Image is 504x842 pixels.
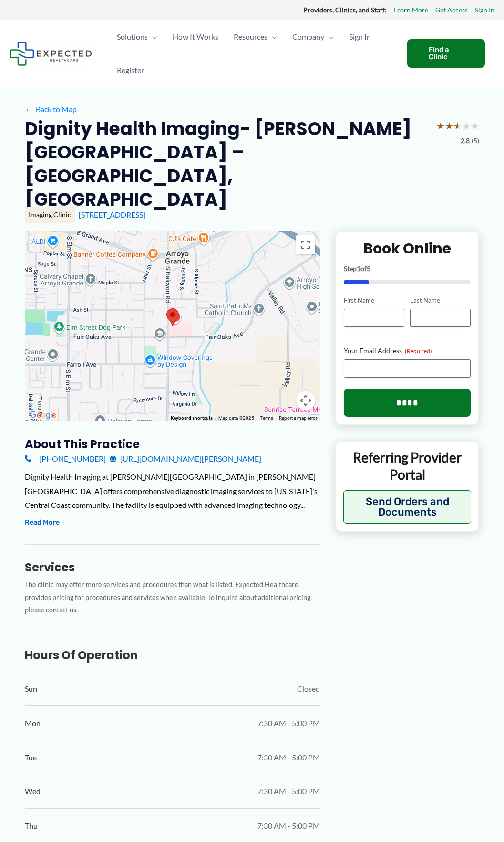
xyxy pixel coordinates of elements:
[10,42,92,66] img: Expected Healthcare Logo - side, dark font, small
[445,117,453,135] span: ★
[173,20,218,53] span: How It Works
[171,415,213,421] button: Keyboard shortcuts
[109,20,398,87] nav: Primary Site Navigation
[25,105,34,114] span: ←
[462,117,471,135] span: ★
[471,117,479,135] span: ★
[435,4,468,16] a: Get Access
[25,560,320,575] h3: Services
[226,20,285,53] a: ResourcesMenu Toggle
[344,296,404,305] label: First Name
[25,648,320,663] h3: Hours of Operation
[407,39,485,68] a: Find a Clinic
[109,20,165,53] a: SolutionsMenu Toggle
[267,20,277,53] span: Menu Toggle
[25,470,320,512] div: Dignity Health Imaging at [PERSON_NAME][GEOGRAPHIC_DATA] in [PERSON_NAME][GEOGRAPHIC_DATA] offers...
[257,750,320,765] span: 7:30 AM - 5:00 PM
[25,207,75,223] div: Imaging Clinic
[475,4,494,16] a: Sign In
[234,20,267,53] span: Resources
[25,819,38,833] span: Thu
[410,296,471,305] label: Last Name
[25,437,320,452] h3: About this practice
[25,682,37,696] span: Sun
[394,4,428,16] a: Learn More
[148,20,157,53] span: Menu Toggle
[25,784,41,799] span: Wed
[260,415,273,421] a: Terms (opens in new tab)
[257,716,320,730] span: 7:30 AM - 5:00 PM
[218,415,254,421] span: Map data ©2025
[341,20,379,53] a: Sign In
[343,490,471,524] button: Send Orders and Documents
[25,117,429,211] h2: Dignity Health Imaging- [PERSON_NAME][GEOGRAPHIC_DATA] – [GEOGRAPHIC_DATA], [GEOGRAPHIC_DATA]
[297,682,320,696] span: Closed
[257,819,320,833] span: 7:30 AM - 5:00 PM
[25,102,77,116] a: ←Back to Map
[436,117,445,135] span: ★
[257,784,320,799] span: 7:30 AM - 5:00 PM
[343,449,471,484] p: Referring Provider Portal
[109,53,152,87] a: Register
[279,415,317,421] a: Report a map error
[324,20,334,53] span: Menu Toggle
[117,53,144,87] span: Register
[79,210,145,219] a: [STREET_ADDRESS]
[25,517,60,528] button: Read More
[405,347,432,355] span: (Required)
[25,579,320,617] p: The clinic may offer more services and procedures than what is listed. Expected Healthcare provid...
[461,135,470,147] span: 2.8
[357,264,360,273] span: 1
[303,6,387,14] strong: Providers, Clinics, and Staff:
[110,452,261,466] a: [URL][DOMAIN_NAME][PERSON_NAME]
[349,20,371,53] span: Sign In
[117,20,148,53] span: Solutions
[296,235,315,254] button: Toggle fullscreen view
[25,750,37,765] span: Tue
[344,346,471,356] label: Your Email Address
[344,265,471,272] p: Step of
[296,391,315,410] button: Map camera controls
[165,20,226,53] a: How It Works
[292,20,324,53] span: Company
[27,409,59,421] a: Open this area in Google Maps (opens a new window)
[472,135,479,147] span: (5)
[285,20,341,53] a: CompanyMenu Toggle
[27,409,59,421] img: Google
[367,264,370,273] span: 5
[453,117,462,135] span: ★
[344,239,471,258] h2: Book Online
[25,452,106,466] a: [PHONE_NUMBER]
[25,716,41,730] span: Mon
